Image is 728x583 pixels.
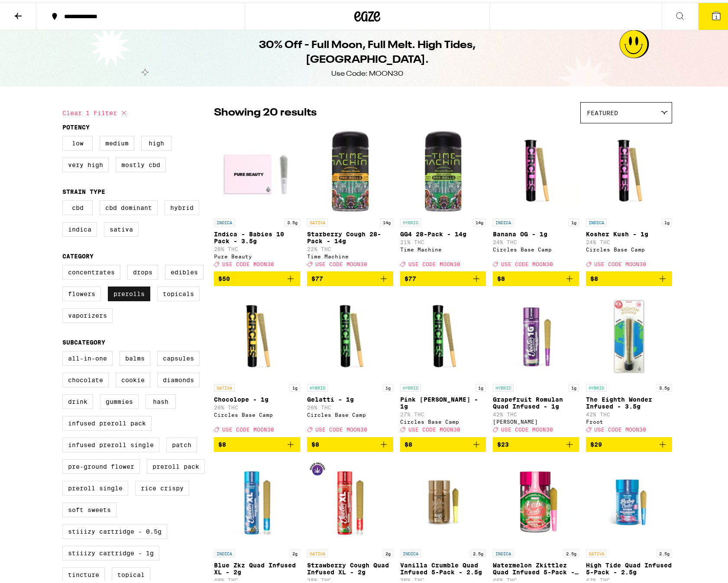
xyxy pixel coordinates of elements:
p: 38% THC [400,575,486,580]
div: Circles Base Camp [400,416,486,422]
p: HYBRID [400,381,421,389]
img: Circles Base Camp - Chocolope - 1g [214,290,300,377]
p: INDICA [214,547,235,555]
img: Circles Base Camp - Pink Runtz - 1g [400,290,486,377]
button: Add to bag [400,435,486,449]
label: Mostly CBD [116,155,166,170]
p: 27% THC [400,409,486,415]
label: Sativa [104,219,139,234]
button: Add to bag [307,435,393,449]
div: Time Machine [307,251,393,257]
span: USE CODE MOON30 [408,425,460,430]
span: $8 [404,438,412,445]
label: Low [62,133,93,148]
label: Cookie [116,370,150,385]
span: Featured [587,107,618,114]
p: INDICA [400,547,421,555]
span: $77 [311,273,323,280]
span: $23 [497,438,509,445]
p: 42% THC [586,409,672,415]
a: Open page for Kosher Kush - 1g from Circles Base Camp [586,125,672,269]
p: 46% THC [493,575,579,580]
p: Indica - Babies 10 Pack - 3.5g [214,228,300,242]
p: 21% THC [400,237,486,242]
label: Capsules [157,348,200,363]
p: 3.5g [285,216,300,224]
img: Jeeter - Vanilla Crumble Quad Infused 5-Pack - 2.5g [400,456,486,543]
span: USE CODE MOON30 [501,259,553,264]
p: 22% THC [307,244,393,249]
p: 42% THC [493,409,579,415]
div: Circles Base Camp [214,409,300,415]
label: Edibles [165,262,204,277]
label: Patch [166,435,197,450]
label: Infused Preroll Single [62,435,159,450]
p: High Tide Quad Infused 5-Pack - 2.5g [586,559,672,573]
label: Pre-ground Flower [62,457,140,471]
span: USE CODE MOON30 [408,259,460,264]
div: Circles Base Camp [307,409,393,415]
label: Hybrid [165,198,199,213]
p: 26% THC [214,402,300,408]
img: Time Machine - Starberry Cough 28-Pack - 14g [307,125,393,212]
span: USE CODE MOON30 [315,259,367,264]
div: Time Machine [400,244,486,250]
span: $77 [404,273,416,280]
label: Topicals [157,284,200,299]
a: Open page for GG4 28-Pack - 14g from Time Machine [400,125,486,269]
img: Circles Base Camp - Kosher Kush - 1g [586,125,672,212]
label: Hash [146,392,176,406]
p: 14g [380,216,393,224]
label: Medium [100,133,134,148]
p: Banana OG - 1g [493,228,579,235]
label: Flowers [62,284,101,299]
label: STIIIZY Cartridge - 1g [62,543,159,558]
span: $8 [311,438,319,445]
img: Circles Base Camp - Gelatti - 1g [307,290,393,377]
p: 1g [569,381,579,389]
p: HYBRID [586,381,607,389]
p: Strawberry Cough Quad Infused XL - 2g [307,559,393,573]
legend: Category [62,250,94,257]
label: Chocolate [62,370,109,385]
p: Chocolope - 1g [214,393,300,400]
label: All-In-One [62,348,113,363]
p: INDICA [586,216,607,224]
label: Concentrates [62,262,120,277]
label: High [141,133,171,148]
p: HYBRID [400,216,421,224]
label: Very High [62,155,109,170]
p: INDICA [493,216,514,224]
p: 2g [290,547,300,555]
span: Hi. Need any help? [5,6,62,13]
p: SATIVA [307,216,328,224]
img: Jeeter - High Tide Quad Infused 5-Pack - 2.5g [586,456,672,543]
p: INDICA [493,547,514,555]
p: 2.5g [470,547,486,555]
p: 2g [383,547,393,555]
p: 1g [662,216,672,224]
p: 1g [569,216,579,224]
span: $8 [497,273,505,280]
img: Froot - The Eighth Wonder Infused - 3.5g [586,290,672,377]
label: Diamonds [157,370,200,385]
label: Prerolls [108,284,150,299]
label: Indica [62,219,97,234]
span: USE CODE MOON30 [222,425,274,430]
a: Open page for Gelatti - 1g from Circles Base Camp [307,290,393,434]
img: Time Machine - GG4 28-Pack - 14g [400,125,486,212]
label: Drink [62,392,93,406]
p: Starberry Cough 28-Pack - 14g [307,228,393,242]
legend: Subcategory [62,336,105,343]
img: Jeeter - Grapefruit Romulan Quad Infused - 1g [493,290,579,377]
a: Open page for Starberry Cough 28-Pack - 14g from Time Machine [307,125,393,269]
span: USE CODE MOON30 [594,259,646,264]
p: 26% THC [307,402,393,408]
span: $8 [218,438,226,445]
h1: 30% Off - Full Moon, Full Melt. High Tides, [GEOGRAPHIC_DATA]. [210,35,525,65]
div: [PERSON_NAME] [493,416,579,422]
p: Pink [PERSON_NAME] - 1g [400,393,486,407]
p: GG4 28-Pack - 14g [400,228,486,235]
span: $8 [590,273,598,280]
div: Circles Base Camp [493,244,579,250]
